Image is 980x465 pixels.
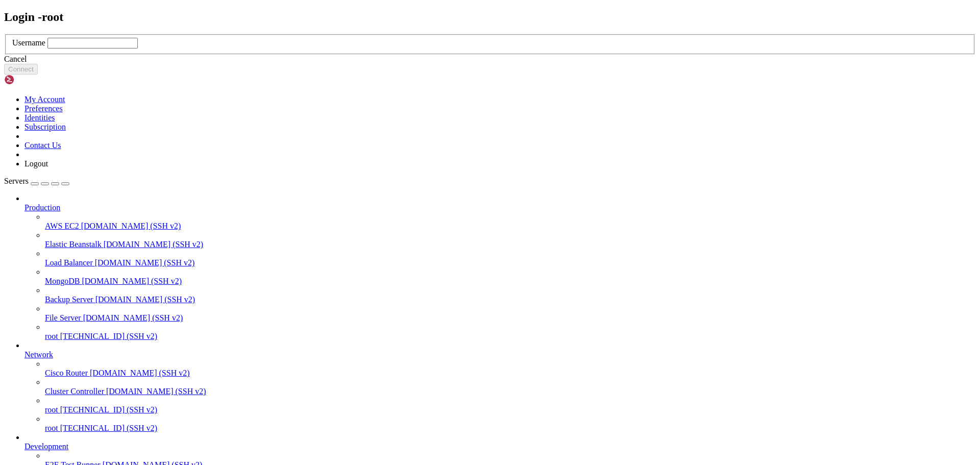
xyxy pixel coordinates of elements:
img: Shellngn [4,75,63,85]
span: [TECHNICAL_ID] (SSH v2) [60,332,157,340]
a: Production [24,203,976,212]
a: Cluster Controller [DOMAIN_NAME] (SSH v2) [45,387,976,396]
a: Network [24,350,976,359]
a: Logout [24,159,48,168]
li: Backup Server [DOMAIN_NAME] (SSH v2) [45,286,976,304]
div: Cancel [4,55,976,64]
span: [DOMAIN_NAME] (SSH v2) [82,277,182,285]
li: Production [24,194,976,341]
span: File Server [45,313,81,322]
a: MongoDB [DOMAIN_NAME] (SSH v2) [45,277,976,286]
li: Load Balancer [DOMAIN_NAME] (SSH v2) [45,249,976,267]
span: [DOMAIN_NAME] (SSH v2) [106,387,206,396]
li: Cisco Router [DOMAIN_NAME] (SSH v2) [45,359,976,378]
span: Servers [4,177,29,185]
a: Elastic Beanstalk [DOMAIN_NAME] (SSH v2) [45,240,976,249]
div: (0, 1) [4,13,8,21]
li: root [TECHNICAL_ID] (SSH v2) [45,414,976,433]
span: Elastic Beanstalk [45,240,102,249]
li: MongoDB [DOMAIN_NAME] (SSH v2) [45,267,976,286]
span: Production [24,203,60,212]
li: root [TECHNICAL_ID] (SSH v2) [45,396,976,414]
span: AWS EC2 [45,222,79,230]
span: Development [24,442,68,451]
a: File Server [DOMAIN_NAME] (SSH v2) [45,313,976,323]
span: [DOMAIN_NAME] (SSH v2) [104,240,204,249]
h2: Login - root [4,10,976,24]
a: Servers [4,177,69,185]
li: root [TECHNICAL_ID] (SSH v2) [45,323,976,341]
a: Identities [24,113,55,122]
span: [DOMAIN_NAME] (SSH v2) [90,369,190,377]
li: Network [24,341,976,433]
li: Cluster Controller [DOMAIN_NAME] (SSH v2) [45,378,976,396]
span: Network [24,350,53,359]
button: Connect [4,64,38,75]
a: root [TECHNICAL_ID] (SSH v2) [45,424,976,433]
span: root [45,424,58,432]
a: root [TECHNICAL_ID] (SSH v2) [45,332,976,341]
a: Preferences [24,104,63,113]
span: [DOMAIN_NAME] (SSH v2) [95,295,195,304]
span: Load Balancer [45,258,93,267]
li: File Server [DOMAIN_NAME] (SSH v2) [45,304,976,323]
span: root [45,332,58,340]
li: Elastic Beanstalk [DOMAIN_NAME] (SSH v2) [45,231,976,249]
a: Subscription [24,123,66,131]
span: [TECHNICAL_ID] (SSH v2) [60,405,157,414]
span: Backup Server [45,295,93,304]
x-row: Connecting [TECHNICAL_ID]... [4,4,847,13]
a: root [TECHNICAL_ID] (SSH v2) [45,405,976,414]
a: AWS EC2 [DOMAIN_NAME] (SSH v2) [45,222,976,231]
a: Backup Server [DOMAIN_NAME] (SSH v2) [45,295,976,304]
a: Development [24,442,976,451]
li: AWS EC2 [DOMAIN_NAME] (SSH v2) [45,212,976,231]
a: My Account [24,95,65,104]
a: Cisco Router [DOMAIN_NAME] (SSH v2) [45,369,976,378]
span: [DOMAIN_NAME] (SSH v2) [81,222,181,230]
span: [TECHNICAL_ID] (SSH v2) [60,424,157,432]
span: MongoDB [45,277,80,285]
label: Username [12,38,45,47]
a: Load Balancer [DOMAIN_NAME] (SSH v2) [45,258,976,267]
span: [DOMAIN_NAME] (SSH v2) [83,313,183,322]
span: Cluster Controller [45,387,104,396]
span: Cisco Router [45,369,88,377]
a: Contact Us [24,141,61,150]
span: [DOMAIN_NAME] (SSH v2) [95,258,195,267]
span: root [45,405,58,414]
